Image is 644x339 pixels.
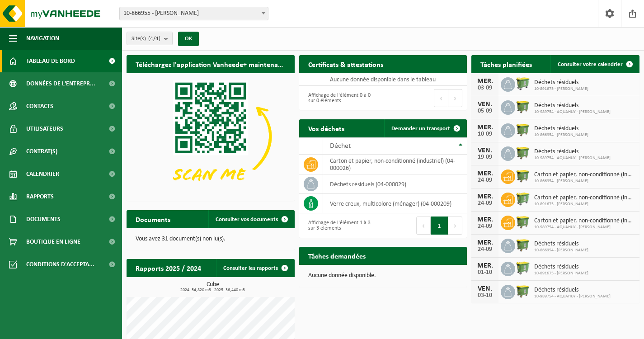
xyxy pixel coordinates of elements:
div: 01-10 [476,269,494,276]
span: Conditions d'accepta... [26,253,94,276]
div: Affichage de l'élément 1 à 3 sur 3 éléments [304,216,379,235]
span: 2024: 54,820 m3 - 2025: 36,440 m3 [131,288,295,292]
span: 10-989754 - AQUAHUY - [PERSON_NAME] [534,225,635,230]
span: Tableau de bord [26,50,75,72]
div: Affichage de l'élément 0 à 0 sur 0 éléments [304,88,379,108]
img: WB-1100-HPE-GN-50 [515,122,531,137]
div: MER. [476,193,494,200]
span: Carton et papier, non-conditionné (industriel) [534,194,635,202]
button: 1 [431,217,448,235]
button: Next [448,89,462,107]
div: 19-09 [476,154,494,160]
img: WB-0660-HPE-GN-50 [515,191,531,207]
div: 24-09 [476,177,494,184]
div: 24-09 [476,200,494,207]
h2: Vos déchets [299,119,353,137]
span: 10-866955 - VONECHE ARNAUD - HUY [120,7,268,20]
div: VEN. [476,147,494,154]
a: Demander un transport [384,119,466,137]
div: 03-10 [476,292,494,299]
span: Déchets résiduels [534,148,611,155]
span: Boutique en ligne [26,231,80,253]
span: 10-891675 - [PERSON_NAME] [534,271,588,276]
span: Documents [26,208,61,231]
span: 10-891675 - [PERSON_NAME] [534,202,635,207]
div: VEN. [476,101,494,108]
button: Next [448,217,462,235]
div: MER. [476,239,494,246]
div: 24-09 [476,223,494,230]
div: 05-09 [476,108,494,114]
img: WB-1100-HPE-GN-50 [515,283,531,299]
span: Contrat(s) [26,140,57,163]
span: Déchets résiduels [534,287,611,294]
h2: Certificats & attestations [299,55,392,73]
td: carton et papier, non-conditionné (industriel) (04-000026) [323,155,467,174]
span: Consulter vos documents [216,217,278,222]
span: Consulter votre calendrier [558,61,623,67]
span: 10-989754 - AQUAHUY - [PERSON_NAME] [534,155,611,161]
span: Rapports [26,185,54,208]
h2: Rapports 2025 / 2024 [127,259,210,277]
img: WB-1100-HPE-GN-50 [515,214,531,230]
div: MER. [476,262,494,269]
count: (4/4) [148,36,160,42]
span: Calendrier [26,163,59,185]
img: WB-1100-HPE-GN-50 [515,237,531,253]
span: Déchet [330,142,351,150]
span: 10-891675 - [PERSON_NAME] [534,86,588,92]
div: MER. [476,216,494,223]
div: MER. [476,124,494,131]
div: 24-09 [476,246,494,253]
h2: Tâches planifiées [471,55,541,73]
span: Site(s) [132,32,160,46]
button: Site(s)(4/4) [127,32,173,45]
img: WB-0660-HPE-GN-50 [515,260,531,276]
span: 10-989754 - AQUAHUY - [PERSON_NAME] [534,109,611,115]
span: 10-866954 - [PERSON_NAME] [534,248,588,253]
a: Consulter vos documents [208,210,294,228]
span: Déchets résiduels [534,240,588,248]
h3: Cube [131,282,295,292]
span: 10-989754 - AQUAHUY - [PERSON_NAME] [534,294,611,299]
img: WB-0660-HPE-GN-50 [515,76,531,91]
h2: Téléchargez l'application Vanheede+ maintenant! [127,55,295,73]
a: Consulter les rapports [216,259,294,277]
h2: Tâches demandées [299,247,375,264]
span: Navigation [26,27,59,50]
button: OK [178,32,199,46]
div: VEN. [476,285,494,292]
p: Aucune donnée disponible. [308,273,458,279]
td: Aucune donnée disponible dans le tableau [299,73,467,86]
img: WB-1100-HPE-GN-50 [515,99,531,114]
span: Déchets résiduels [534,79,588,86]
span: Carton et papier, non-conditionné (industriel) [534,217,635,225]
div: MER. [476,78,494,85]
button: Previous [416,217,431,235]
span: Déchets résiduels [534,264,588,271]
span: 10-866954 - [PERSON_NAME] [534,132,588,138]
a: Consulter votre calendrier [550,55,639,73]
span: Déchets résiduels [534,102,611,109]
span: Utilisateurs [26,118,63,140]
img: WB-1100-HPE-GN-50 [515,145,531,160]
span: Contacts [26,95,53,118]
button: Previous [434,89,448,107]
span: Données de l'entrepr... [26,72,95,95]
img: WB-1100-HPE-GN-50 [515,168,531,184]
span: 10-866954 - [PERSON_NAME] [534,179,635,184]
img: Download de VHEPlus App [127,73,295,199]
span: 10-866955 - VONECHE ARNAUD - HUY [119,7,268,20]
td: déchets résiduels (04-000029) [323,174,467,194]
div: MER. [476,170,494,177]
td: verre creux, multicolore (ménager) (04-000209) [323,194,467,213]
span: Carton et papier, non-conditionné (industriel) [534,171,635,179]
span: Demander un transport [391,126,450,132]
div: 03-09 [476,85,494,91]
h2: Documents [127,210,179,228]
p: Vous avez 31 document(s) non lu(s). [136,236,286,242]
span: Déchets résiduels [534,125,588,132]
div: 10-09 [476,131,494,137]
